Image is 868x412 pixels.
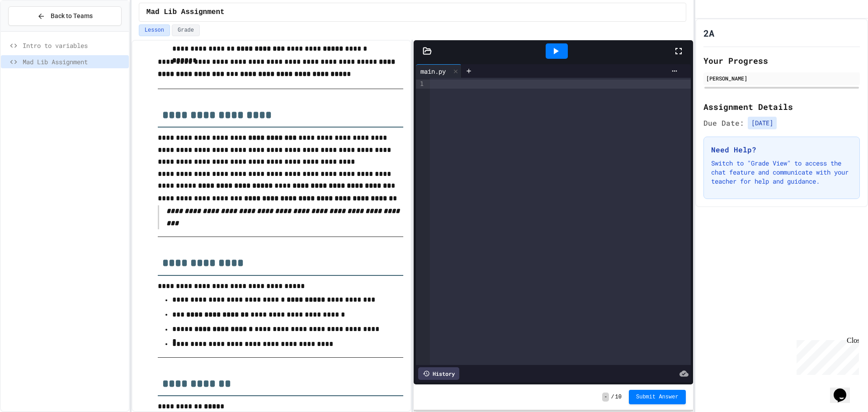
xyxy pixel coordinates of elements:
span: [DATE] [748,117,777,129]
span: Back to Teams [51,11,93,21]
span: - [602,393,609,402]
h1: 2A [703,27,714,39]
span: Mad Lib Assignment [23,57,125,66]
button: Lesson [139,24,170,36]
span: 10 [615,393,622,401]
h2: Your Progress [703,54,860,67]
div: Chat with us now!Close [4,4,62,57]
div: History [418,367,459,380]
button: Submit Answer [629,390,686,404]
span: Due Date: [703,118,744,128]
h3: Need Help? [711,144,852,155]
iframe: chat widget [793,336,859,375]
button: Back to Teams [8,6,122,26]
iframe: chat widget [830,376,859,403]
div: 1 [416,80,425,89]
span: Submit Answer [636,393,679,401]
div: [PERSON_NAME] [706,74,857,82]
p: Switch to "Grade View" to access the chat feature and communicate with your teacher for help and ... [711,159,852,186]
h2: Assignment Details [703,100,860,113]
button: Grade [172,24,200,36]
span: / [611,393,614,401]
div: main.py [416,64,462,78]
span: Mad Lib Assignment [146,7,225,18]
span: Intro to variables [23,41,125,50]
div: main.py [416,66,450,76]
